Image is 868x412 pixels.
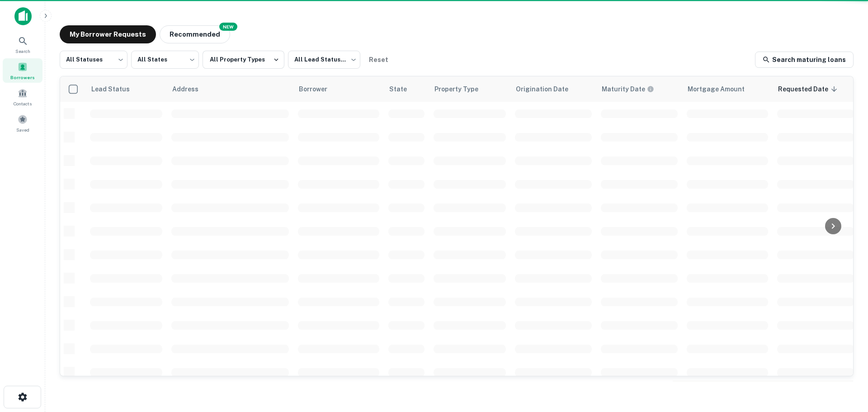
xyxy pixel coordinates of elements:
span: Borrowers [10,74,35,81]
span: Borrower [299,84,339,95]
a: Borrowers [3,58,42,83]
th: Mortgage Amount [682,76,773,102]
span: Origination Date [516,84,580,95]
th: Address [167,76,293,102]
th: Requested Date [773,76,859,102]
a: Search [3,32,42,57]
button: Recommended [160,25,230,43]
span: Property Type [434,84,490,95]
span: Lead Status [91,84,142,95]
button: Reset [364,51,393,69]
div: All States [131,48,199,71]
iframe: Chat Widget [823,340,868,383]
th: Maturity dates displayed may be estimated. Please contact the lender for the most accurate maturi... [596,76,682,102]
a: Search maturing loans [755,52,854,68]
button: My Borrower Requests [60,25,156,43]
a: Saved [3,111,42,135]
div: All Lead Statuses [288,48,360,71]
span: State [389,84,419,95]
span: Requested Date [778,84,840,95]
th: Borrower [293,76,384,102]
span: Maturity dates displayed may be estimated. Please contact the lender for the most accurate maturi... [602,84,666,94]
span: Address [172,84,210,95]
span: Saved [16,126,29,133]
img: capitalize-icon.png [14,7,32,25]
a: Contacts [3,85,42,109]
th: Origination Date [510,76,596,102]
span: Contacts [14,100,32,107]
span: Mortgage Amount [688,84,756,95]
div: Maturity dates displayed may be estimated. Please contact the lender for the most accurate maturi... [602,84,654,94]
th: State [384,76,429,102]
span: Search [15,47,30,55]
th: Lead Status [85,76,167,102]
div: NEW [219,23,237,31]
th: Property Type [429,76,510,102]
h6: Maturity Date [602,84,645,94]
button: All Property Types [203,51,284,69]
div: All Statuses [60,48,127,71]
